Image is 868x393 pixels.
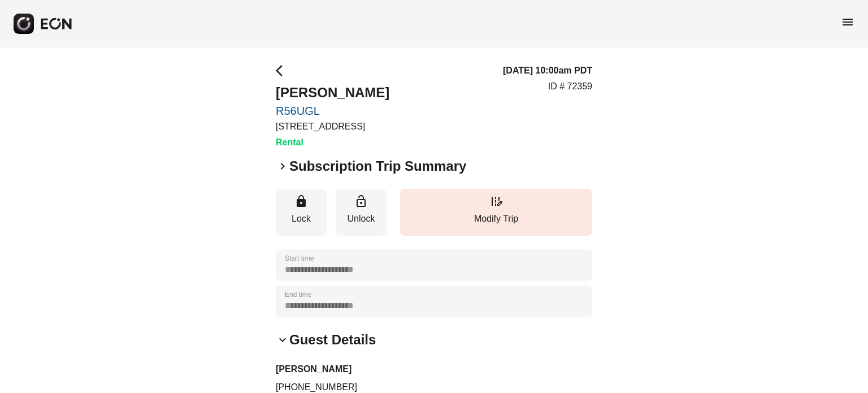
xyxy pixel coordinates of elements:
h2: Subscription Trip Summary [289,157,466,175]
h2: [PERSON_NAME] [276,84,389,102]
span: lock [294,195,308,208]
button: Unlock [336,189,387,236]
button: Lock [276,189,327,236]
span: lock_open [354,195,368,208]
p: Unlock [341,212,381,226]
a: R56UGL [276,104,389,118]
p: Modify Trip [406,212,587,226]
p: [STREET_ADDRESS] [276,120,389,133]
span: keyboard_arrow_down [276,333,289,347]
span: arrow_back_ios [276,64,289,77]
h2: Guest Details [289,331,376,349]
span: keyboard_arrow_right [276,159,289,173]
h3: [DATE] 10:00am PDT [503,64,592,77]
h3: Rental [276,136,389,149]
p: Lock [281,212,321,226]
p: ID # 72359 [548,80,592,93]
button: Modify Trip [400,189,592,236]
h3: [PERSON_NAME] [276,362,592,376]
span: edit_road [489,195,503,208]
span: menu [841,15,854,29]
